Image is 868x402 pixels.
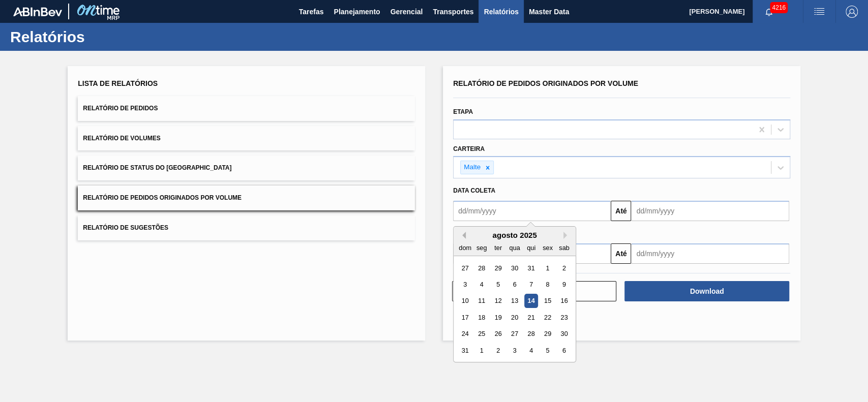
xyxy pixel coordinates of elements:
button: Download [624,281,789,301]
div: Choose quarta-feira, 3 de setembro de 2025 [507,344,521,357]
button: Relatório de Pedidos Originados por Volume [78,185,415,210]
div: Choose quinta-feira, 21 de agosto de 2025 [524,311,538,324]
button: Notificações [753,5,785,19]
div: Choose sexta-feira, 22 de agosto de 2025 [541,311,554,324]
span: Relatórios [484,6,518,18]
img: userActions [813,6,825,18]
div: Choose domingo, 10 de agosto de 2025 [458,294,472,308]
div: Choose quarta-feira, 27 de agosto de 2025 [507,327,521,341]
input: dd/mm/yyyy [453,201,611,221]
span: Relatório de Volumes [83,135,160,142]
div: Choose segunda-feira, 28 de julho de 2025 [475,261,489,275]
img: TNhmsLtSVTkK8tSr43FrP2fwEKptu5GPRR3wAAAABJRU5ErkJggg== [13,7,62,16]
div: Choose domingo, 27 de julho de 2025 [458,261,472,275]
div: Choose sábado, 2 de agosto de 2025 [557,261,571,275]
span: Tarefas [299,6,324,18]
div: Choose terça-feira, 29 de julho de 2025 [491,261,505,275]
div: Choose terça-feira, 12 de agosto de 2025 [491,294,505,308]
div: Choose quarta-feira, 6 de agosto de 2025 [507,277,521,291]
span: Relatório de Sugestões [83,224,168,231]
div: Choose terça-feira, 19 de agosto de 2025 [491,311,505,324]
div: Choose domingo, 24 de agosto de 2025 [458,327,472,341]
button: Relatório de Volumes [78,126,415,151]
div: seg [475,241,489,255]
span: Relatório de Pedidos Originados por Volume [83,194,242,201]
div: Choose sexta-feira, 15 de agosto de 2025 [541,294,554,308]
span: Relatório de Status do [GEOGRAPHIC_DATA] [83,164,231,171]
input: dd/mm/yyyy [631,201,789,221]
div: sex [541,241,554,255]
button: Next Month [563,232,571,239]
div: Choose terça-feira, 5 de agosto de 2025 [491,277,505,291]
div: ter [491,241,505,255]
div: Choose domingo, 3 de agosto de 2025 [458,277,472,291]
div: Choose sábado, 6 de setembro de 2025 [557,344,571,357]
label: Etapa [453,108,473,115]
div: Choose quarta-feira, 20 de agosto de 2025 [507,311,521,324]
span: Data coleta [453,187,495,194]
img: Logout [846,6,858,18]
div: Choose segunda-feira, 4 de agosto de 2025 [475,277,489,291]
div: Choose terça-feira, 26 de agosto de 2025 [491,327,505,341]
button: Relatório de Pedidos [78,96,415,121]
span: Transportes [433,6,473,18]
button: Relatório de Status do [GEOGRAPHIC_DATA] [78,156,415,180]
span: Relatório de Pedidos Originados por Volume [453,79,638,87]
div: Choose quarta-feira, 13 de agosto de 2025 [507,294,521,308]
div: Choose quinta-feira, 7 de agosto de 2025 [524,277,538,291]
div: Choose sexta-feira, 1 de agosto de 2025 [541,261,554,275]
div: Choose quinta-feira, 4 de setembro de 2025 [524,344,538,357]
div: Choose sábado, 23 de agosto de 2025 [557,311,571,324]
div: Choose domingo, 31 de agosto de 2025 [458,344,472,357]
div: Choose sexta-feira, 29 de agosto de 2025 [541,327,554,341]
div: Choose segunda-feira, 1 de setembro de 2025 [475,344,489,357]
input: dd/mm/yyyy [631,243,789,264]
div: month 2025-08 [457,260,572,359]
div: dom [458,241,472,255]
button: Previous Month [459,232,466,239]
div: Choose quinta-feira, 28 de agosto de 2025 [524,327,538,341]
span: 4216 [770,2,788,13]
button: Até [611,243,631,264]
div: Choose sábado, 9 de agosto de 2025 [557,277,571,291]
span: Gerencial [391,6,423,18]
label: Carteira [453,145,485,152]
div: Choose terça-feira, 2 de setembro de 2025 [491,344,505,357]
button: Limpar [452,281,616,301]
div: Choose sexta-feira, 5 de setembro de 2025 [541,344,554,357]
span: Lista de Relatórios [78,79,158,87]
button: Relatório de Sugestões [78,215,415,240]
span: Planejamento [334,6,380,18]
span: Relatório de Pedidos [83,105,158,112]
div: qui [524,241,538,255]
div: Malte [461,161,482,174]
button: Até [611,201,631,221]
div: Choose quarta-feira, 30 de julho de 2025 [507,261,521,275]
div: Choose segunda-feira, 11 de agosto de 2025 [475,294,489,308]
div: Choose segunda-feira, 25 de agosto de 2025 [475,327,489,341]
div: agosto 2025 [454,231,576,239]
span: Master Data [529,6,569,18]
div: qua [507,241,521,255]
div: Choose segunda-feira, 18 de agosto de 2025 [475,311,489,324]
h1: Relatórios [10,31,191,43]
div: sab [557,241,571,255]
div: Choose sexta-feira, 8 de agosto de 2025 [541,277,554,291]
div: Choose sábado, 16 de agosto de 2025 [557,294,571,308]
div: Choose domingo, 17 de agosto de 2025 [458,311,472,324]
div: Choose sábado, 30 de agosto de 2025 [557,327,571,341]
div: Choose quinta-feira, 14 de agosto de 2025 [524,294,538,308]
div: Choose quinta-feira, 31 de julho de 2025 [524,261,538,275]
